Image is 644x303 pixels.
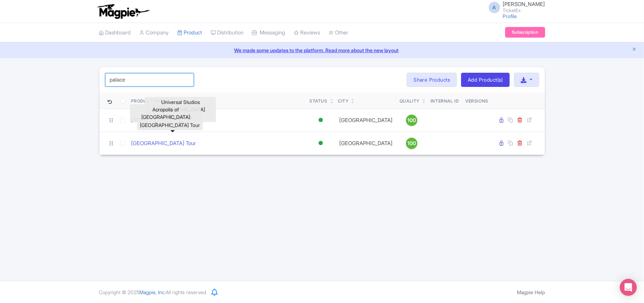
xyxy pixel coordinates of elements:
a: Other [329,23,348,43]
td: [GEOGRAPHIC_DATA] [335,132,397,155]
a: Product [178,23,202,43]
a: A [PERSON_NAME] TicketEx [485,1,545,13]
th: Versions [462,93,491,109]
div: Copyright © 2025 All rights reserved. [95,288,212,296]
input: Search product name, city, or interal id [105,73,194,87]
div: City [338,98,348,104]
a: 100 [400,115,424,126]
a: Share Products [407,73,457,87]
span: Magpie, Inc. [140,289,166,295]
th: Internal ID [427,93,463,109]
a: Messaging [252,23,286,43]
a: 100 [400,138,424,149]
div: Status [309,98,328,104]
a: Dashboard [99,23,131,43]
img: logo-ab69f6fb50320c5b225c76a69d11143b.png [96,4,151,19]
div: Quality [400,98,420,104]
td: [GEOGRAPHIC_DATA] [335,109,397,132]
a: Profile [503,13,517,19]
div: Active [317,115,324,125]
div: [GEOGRAPHIC_DATA] Tour [137,120,203,130]
div: Open Intercom Messenger [620,279,637,296]
a: We made some updates to the platform. Read more about the new layout [4,46,640,54]
span: A [489,2,500,13]
div: Acropolis of [GEOGRAPHIC_DATA] [130,104,201,122]
small: TicketEx [503,8,545,13]
button: Close announcement [632,46,637,54]
span: 100 [407,139,416,147]
a: Subscription [505,27,545,38]
a: Distribution [211,23,244,43]
a: Company [140,23,169,43]
div: Active [317,138,324,148]
a: [GEOGRAPHIC_DATA] Tour [131,139,196,148]
span: 100 [407,116,416,124]
div: Universal Studios [GEOGRAPHIC_DATA] Adventure [145,97,216,122]
div: Product Name [131,98,168,104]
a: Reviews [294,23,320,43]
span: [PERSON_NAME] [503,1,545,7]
a: Magpie Help [517,289,545,295]
a: Add Product(s) [461,73,510,87]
